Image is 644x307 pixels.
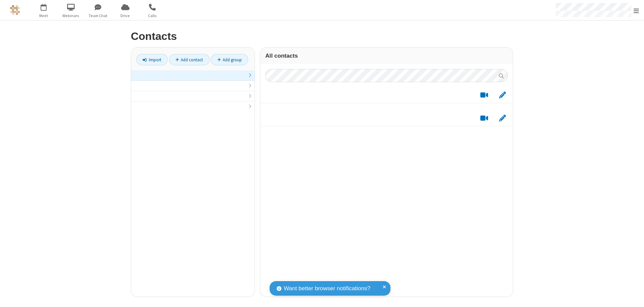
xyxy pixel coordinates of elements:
[478,114,491,122] button: Start a video meeting
[496,114,509,122] button: Edit
[10,5,20,15] img: QA Selenium DO NOT DELETE OR CHANGE
[478,91,491,99] button: Start a video meeting
[260,87,513,297] div: grid
[496,91,509,99] button: Edit
[31,13,56,19] span: Meet
[58,13,84,19] span: Webinars
[169,54,210,65] a: Add contact
[131,30,513,42] h2: Contacts
[113,13,138,19] span: Drive
[284,284,370,293] span: Want better browser notifications?
[136,54,168,65] a: Import
[140,13,165,19] span: Calls
[265,53,508,59] h3: All contacts
[627,290,639,302] iframe: Chat
[211,54,248,65] a: Add group
[86,13,111,19] span: Team Chat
